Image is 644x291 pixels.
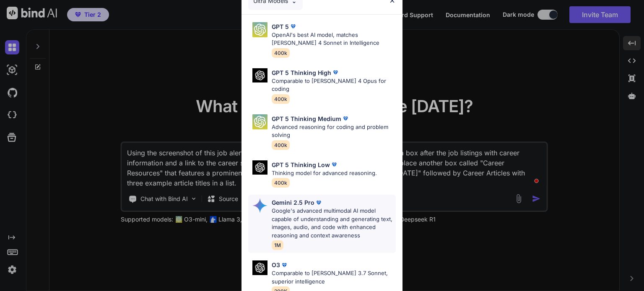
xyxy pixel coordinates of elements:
img: Pick Models [252,68,267,83]
img: premium [331,68,340,77]
img: premium [341,114,350,123]
img: premium [280,261,288,269]
p: GPT 5 Thinking Medium [272,114,341,123]
p: O3 [272,260,280,269]
img: Pick Models [252,198,267,213]
img: Pick Models [252,114,267,129]
img: Pick Models [252,160,267,175]
p: Gemini 2.5 Pro [272,198,314,207]
img: premium [289,22,297,31]
p: GPT 5 Thinking High [272,68,331,77]
p: Comparable to [PERSON_NAME] 4 Opus for coding [272,77,396,93]
span: 1M [272,240,283,250]
p: Thinking model for advanced reasoning. [272,169,377,178]
p: GPT 5 [272,22,289,31]
img: Pick Models [252,260,267,275]
p: Comparable to [PERSON_NAME] 3.7 Sonnet, superior intelligence [272,269,396,286]
span: 400k [272,94,290,104]
img: premium [314,198,323,207]
p: GPT 5 Thinking Low [272,160,330,169]
p: Google's advanced multimodal AI model capable of understanding and generating text, images, audio... [272,207,396,239]
img: premium [330,160,338,169]
span: 400k [272,48,290,58]
img: Pick Models [252,22,267,37]
span: 400k [272,178,290,188]
p: OpenAI's best AI model, matches [PERSON_NAME] 4 Sonnet in Intelligence [272,31,396,47]
p: Advanced reasoning for coding and problem solving [272,123,396,139]
span: 400k [272,140,290,150]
